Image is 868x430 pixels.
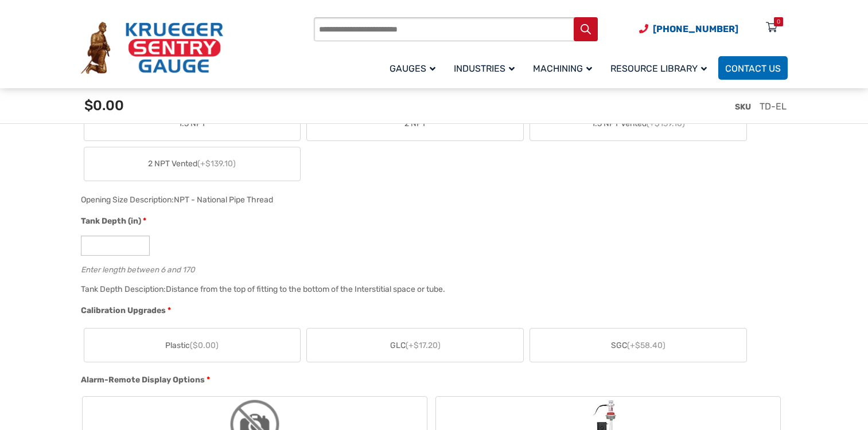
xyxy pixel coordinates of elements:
[526,54,604,81] a: Machining
[148,158,236,170] span: 2 NPT Vented
[611,339,665,351] span: SGC
[166,284,445,294] div: Distance from the top of fitting to the bottom of the Interstitial space or tube.
[725,63,781,74] span: Contact Us
[174,195,273,205] div: NPT - National Pipe Thread
[207,374,210,386] abbr: required
[168,304,171,316] abbr: required
[777,17,780,26] div: 0
[81,306,166,315] span: Calibration Upgrades
[390,63,435,74] span: Gauges
[383,54,447,81] a: Gauges
[406,341,441,350] span: (+$17.20)
[735,102,751,112] span: SKU
[81,263,782,273] div: Enter length between 6 and 170
[653,24,738,34] span: [PHONE_NUMBER]
[197,159,236,169] span: (+$139.10)
[81,375,205,385] span: Alarm-Remote Display Options
[390,339,441,351] span: GLC
[610,63,707,74] span: Resource Library
[533,63,592,74] span: Machining
[143,215,146,227] abbr: required
[604,54,718,81] a: Resource Library
[190,341,219,350] span: ($0.00)
[639,22,738,36] a: Phone Number (920) 434-8860
[447,54,526,81] a: Industries
[81,284,166,294] span: Tank Depth Desciption:
[718,56,788,80] a: Contact Us
[81,22,223,75] img: Krueger Sentry Gauge
[81,216,141,226] span: Tank Depth (in)
[760,101,787,112] span: TD-EL
[454,63,515,74] span: Industries
[81,195,174,205] span: Opening Size Description:
[627,341,665,350] span: (+$58.40)
[165,339,219,351] span: Plastic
